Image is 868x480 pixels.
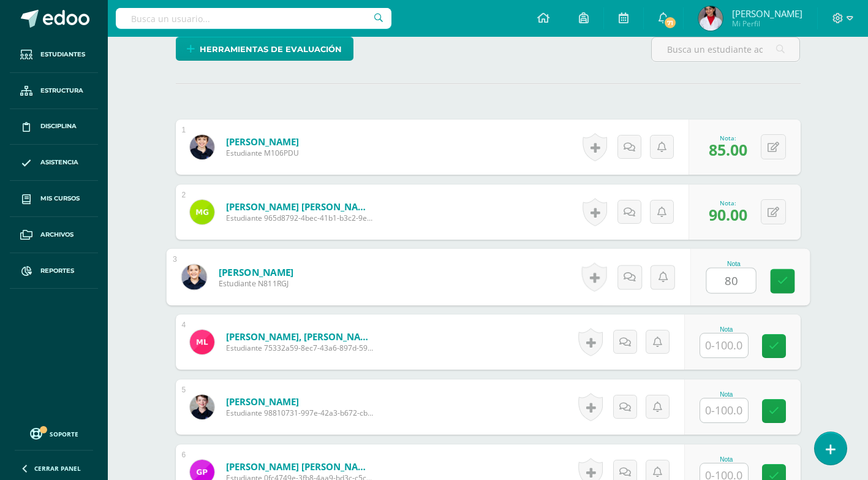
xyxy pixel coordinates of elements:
input: 0-100.0 [706,269,755,293]
img: 3476682145f64221d68c673bf43d5281.png [190,395,214,419]
a: Herramientas de evaluación [176,37,353,61]
input: Busca un estudiante aquí... [652,37,799,61]
div: Nota [700,391,753,398]
div: Nota: [709,134,747,142]
a: Mis cursos [10,181,98,217]
div: Nota: [709,199,747,207]
div: Nota [700,326,753,333]
span: Soporte [50,430,78,438]
a: [PERSON_NAME], [PERSON_NAME] [226,330,373,343]
a: [PERSON_NAME] [PERSON_NAME] [226,200,373,213]
span: Estudiante N811RGJ [218,278,293,289]
img: d7b361ec98f77d5c3937ad21a36f60dd.png [698,6,723,31]
a: Soporte [15,425,93,441]
span: 85.00 [709,139,747,160]
span: Cerrar panel [34,464,81,473]
a: Estudiantes [10,37,98,73]
a: Archivos [10,217,98,253]
img: efd0b863089ab25d5d380710d0053e7c.png [181,264,206,289]
span: Asistencia [40,158,78,167]
img: ee2d5452dc8d3500d351fec32fd5cbad.png [190,200,214,224]
a: [PERSON_NAME] [218,265,293,278]
span: Archivos [40,230,74,240]
span: 90.00 [709,204,747,225]
a: Disciplina [10,109,98,145]
input: Busca un usuario... [116,8,391,29]
div: Nota [706,261,761,267]
span: Mi Perfil [732,18,802,29]
a: [PERSON_NAME] [226,135,299,148]
a: Asistencia [10,145,98,181]
span: Estudiante 75332a59-8ec7-43a6-897d-595b4d93d104 [226,343,373,353]
div: Nota [700,456,753,463]
span: Estudiante 98810731-997e-42a3-b672-cb2eaa29495d [226,408,373,418]
input: 0-100.0 [700,333,748,357]
a: Estructura [10,73,98,109]
span: 71 [663,16,677,29]
span: Reportes [40,266,74,276]
a: Reportes [10,253,98,289]
span: Estudiante M106PDU [226,148,299,158]
span: Estructura [40,86,83,96]
span: Disciplina [40,121,77,131]
span: Mis cursos [40,194,80,204]
span: [PERSON_NAME] [732,7,802,20]
span: Estudiante 965d8792-4bec-41b1-b3c2-9e2750c085d4 [226,213,373,223]
img: d38146d3f414785a6c83fddb8e3f3f1e.png [190,330,214,354]
span: Herramientas de evaluación [200,38,342,61]
a: [PERSON_NAME] [226,395,373,408]
a: [PERSON_NAME] [PERSON_NAME] [226,460,373,473]
input: 0-100.0 [700,398,748,422]
span: Estudiantes [40,50,85,59]
img: 7a0a9fffbfc626b60b0d62174853b6d9.png [190,135,214,159]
